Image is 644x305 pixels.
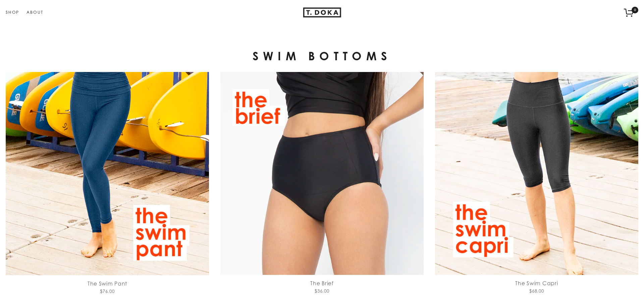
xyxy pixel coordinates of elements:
[435,72,638,275] img: The Swim Capri
[515,281,558,286] a: The Swim Capri
[621,2,642,23] a: 0 items in cart
[6,10,19,15] a: Shop
[220,288,424,295] div: $36.00
[310,281,333,286] a: The Brief
[632,7,638,13] span: 0
[253,49,391,63] strong: Swim Bottoms
[26,8,44,17] a: About
[302,6,342,18] img: T. DOKA
[88,281,127,287] a: The Swim Pant
[6,72,209,275] img: The Swim Pant
[435,288,638,295] div: $68.00
[6,288,209,295] div: $76.00
[220,72,424,275] img: The Brief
